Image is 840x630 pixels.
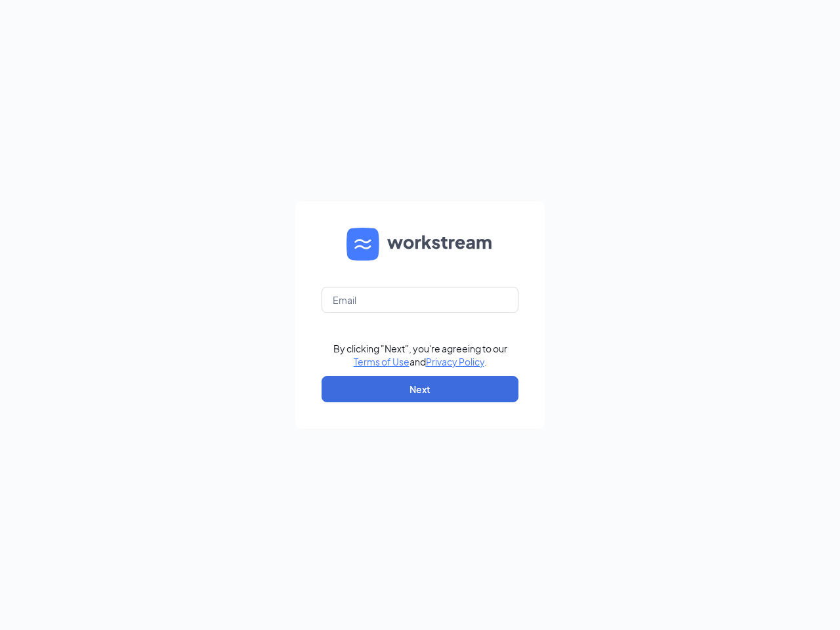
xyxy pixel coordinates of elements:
button: Next [322,376,518,402]
input: Email [322,287,518,313]
img: WS logo and Workstream text [346,228,493,261]
a: Terms of Use [354,356,409,367]
a: Privacy Policy [426,356,484,367]
div: By clicking "Next", you're agreeing to our and . [333,342,507,368]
